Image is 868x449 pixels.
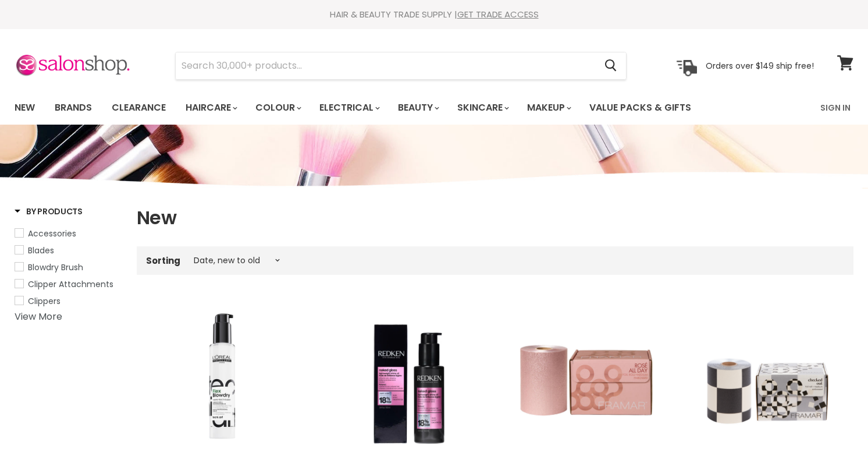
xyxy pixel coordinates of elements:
[175,52,627,80] form: Product
[28,295,61,307] span: Clippers
[813,96,858,120] a: Sign In
[581,96,700,120] a: Value Packs & Gifts
[389,96,446,120] a: Beauty
[46,96,101,120] a: Brands
[176,52,595,79] input: Search
[28,278,113,290] span: Clipper Attachments
[146,256,180,266] label: Sorting
[595,52,626,79] button: Search
[137,206,853,230] h1: New
[177,96,244,120] a: Haircare
[518,96,578,120] a: Makeup
[28,261,83,273] span: Blowdry Brush
[15,295,122,307] a: Clippers
[103,96,175,120] a: Clearance
[311,96,387,120] a: Electrical
[449,96,516,120] a: Skincare
[15,261,122,274] a: Blowdry Brush
[15,227,122,240] a: Accessories
[15,310,62,323] a: View More
[28,228,76,239] span: Accessories
[15,244,122,257] a: Blades
[247,96,308,120] a: Colour
[706,60,814,70] p: Orders over $149 ship free!
[15,278,122,291] a: Clipper Attachments
[6,96,44,120] a: New
[457,8,539,20] a: GET TRADE ACCESS
[15,206,83,217] h3: By Products
[28,245,54,256] span: Blades
[6,91,757,125] ul: Main menu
